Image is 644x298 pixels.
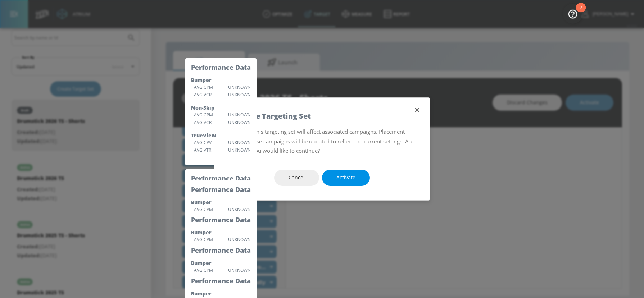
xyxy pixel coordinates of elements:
span: Cancel [289,173,305,182]
h5: Activate Targeting Set [229,112,311,120]
p: Activating this targeting set will affect associated campaigns. Placement lists for these campaig... [229,127,415,155]
span: Activate [336,173,355,182]
button: Cancel [274,170,319,186]
button: Open Resource Center, 2 new notifications [563,4,583,24]
div: 2 [580,8,582,17]
button: Activate [322,170,370,186]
